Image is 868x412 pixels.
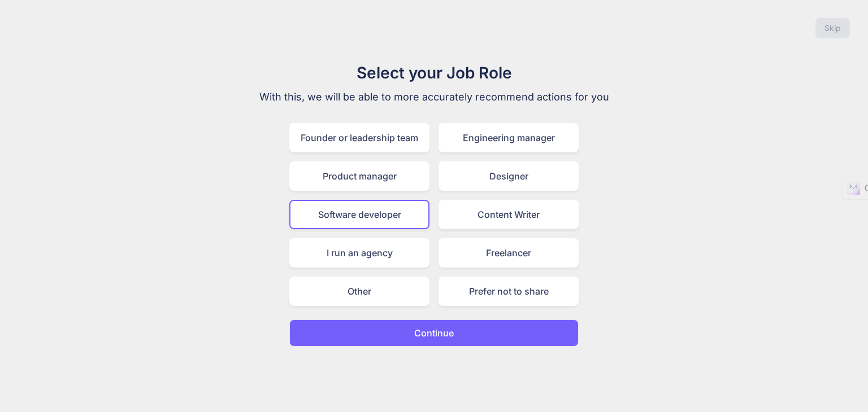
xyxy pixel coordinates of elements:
div: Software developer [289,200,429,229]
div: Prefer not to share [439,277,579,306]
h1: Select your Job Role [244,61,624,85]
div: Content Writer [439,200,579,229]
button: Skip [815,18,850,38]
div: Founder or leadership team [289,123,429,152]
div: Other [289,277,429,306]
p: Continue [414,326,454,340]
div: Freelancer [439,238,579,268]
p: With this, we will be able to more accurately recommend actions for you [244,89,624,105]
div: Designer [439,161,579,191]
button: Continue [289,319,579,347]
div: Engineering manager [439,123,579,152]
div: I run an agency [289,238,429,268]
div: Product manager [289,161,429,191]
